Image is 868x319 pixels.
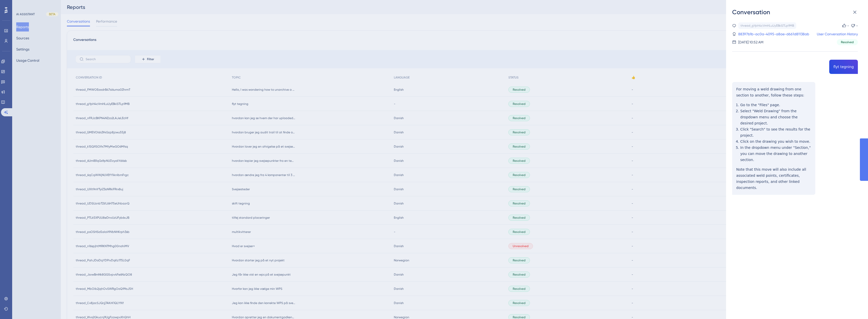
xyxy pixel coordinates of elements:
[847,299,862,314] iframe: UserGuiding AI Assistant Launcher
[841,40,854,44] span: Resolved
[847,23,849,29] div: -
[741,24,794,28] div: thread_gYpH4cVmHLuUyEBkiSTLp9MB
[856,23,858,29] div: -
[817,31,858,37] a: User Conversation History
[738,39,763,45] div: [DATE] 10:52 AM
[738,31,809,37] a: 88397b1b-ac0a-4095-a8ae-d661d81138ab
[732,8,862,16] div: Conversation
